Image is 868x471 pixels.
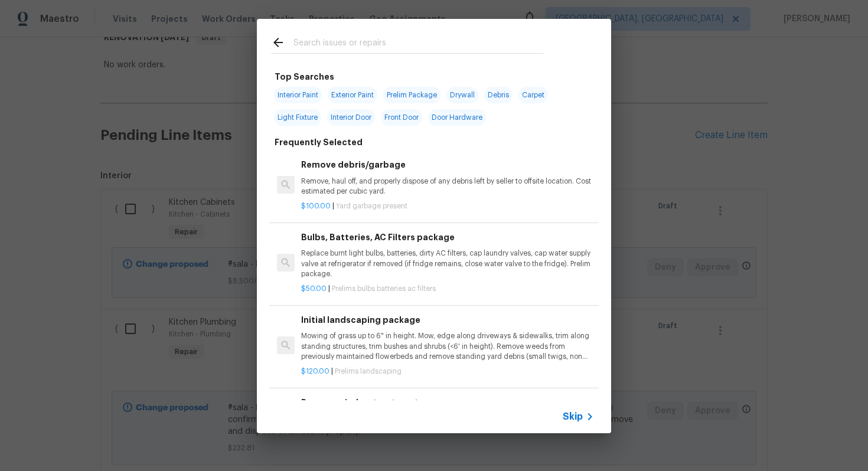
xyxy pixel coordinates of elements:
[563,411,583,423] span: Skip
[275,136,363,149] h6: Frequently Selected
[301,158,594,171] h6: Remove debris/garbage
[518,87,548,103] span: Carpet
[301,231,594,244] h6: Bulbs, Batteries, AC Filters package
[301,368,329,375] span: $120.00
[446,87,478,103] span: Drywall
[301,367,594,377] p: |
[301,313,594,326] h6: Initial landscaping package
[335,368,402,375] span: Prelims landscaping
[301,331,594,361] p: Mowing of grass up to 6" in height. Mow, edge along driveways & sidewalks, trim along standing st...
[328,87,377,103] span: Exterior Paint
[381,109,422,126] span: Front Door
[484,87,513,103] span: Debris
[301,284,594,294] p: |
[301,176,594,197] p: Remove, haul off, and properly dispose of any debris left by seller to offsite location. Cost est...
[293,35,544,53] input: Search issues or repairs
[428,109,486,126] span: Door Hardware
[301,285,327,292] span: $50.00
[327,109,375,126] span: Interior Door
[336,202,407,210] span: Yard garbage present
[301,248,594,279] p: Replace burnt light bulbs, batteries, dirty AC filters, cap laundry valves, cap water supply valv...
[301,396,594,409] h6: Remove window treatments
[301,201,594,211] p: |
[274,87,322,103] span: Interior Paint
[301,202,331,210] span: $100.00
[383,87,440,103] span: Prelim Package
[275,70,334,83] h6: Top Searches
[274,109,321,126] span: Light Fixture
[332,285,436,292] span: Prelims bulbs batteries ac filters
